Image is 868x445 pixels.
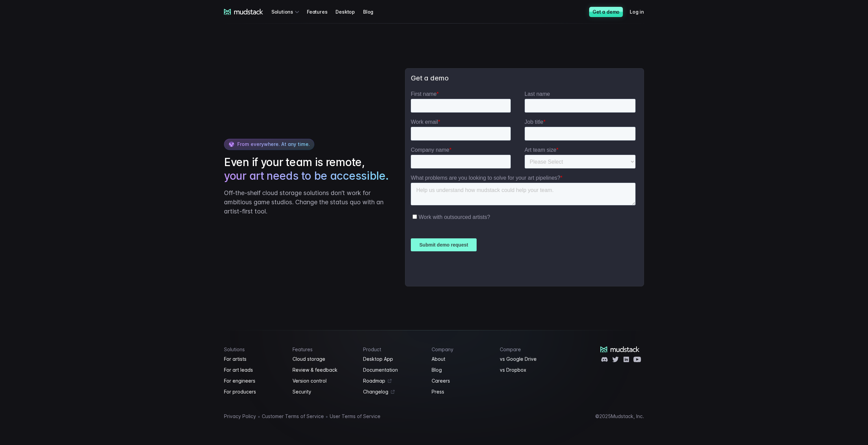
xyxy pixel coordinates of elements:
[237,141,310,147] span: From everywhere. At any time.
[330,412,380,420] a: User Terms of Service
[224,366,284,374] a: For art leads
[293,366,355,374] a: Review & feedback
[224,188,391,216] p: Off-the-shelf cloud storage solutions don’t work for ambitious game studios. Change the status qu...
[500,346,560,352] h4: Compare
[500,366,560,374] a: vs Dropbox
[262,412,324,420] a: Customer Terms of Service
[335,5,363,18] a: Desktop
[224,9,263,15] a: mudstack logo
[411,74,638,83] h3: Get a demo
[363,377,423,385] a: Roadmap
[432,366,492,374] a: Blog
[271,5,301,18] div: Solutions
[224,169,388,183] span: your art needs to be accessible.
[411,91,638,281] iframe: Form 1
[432,377,492,385] a: Careers
[600,346,640,353] a: mudstack logo
[257,413,260,420] span: •
[363,388,423,396] a: Changelog
[293,346,355,352] h4: Features
[432,355,492,363] a: About
[500,355,560,363] a: vs Google Drive
[363,355,423,363] a: Desktop App
[293,377,355,385] a: Version control
[293,388,355,396] a: Security
[224,388,284,396] a: For producers
[293,355,355,363] a: Cloud storage
[595,414,644,419] div: © 2025 Mudstack, Inc.
[224,346,284,352] h4: Solutions
[630,5,652,18] a: Log in
[224,412,256,420] a: Privacy Policy
[432,388,492,396] a: Press
[589,7,623,17] a: Get a demo
[363,5,381,18] a: Blog
[363,346,423,352] h4: Product
[224,377,284,385] a: For engineers
[224,155,391,183] h2: Even if your team is remote,
[307,5,335,18] a: Features
[363,366,423,374] a: Documentation
[432,346,492,352] h4: Company
[224,355,284,363] a: For artists
[325,413,328,420] span: •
